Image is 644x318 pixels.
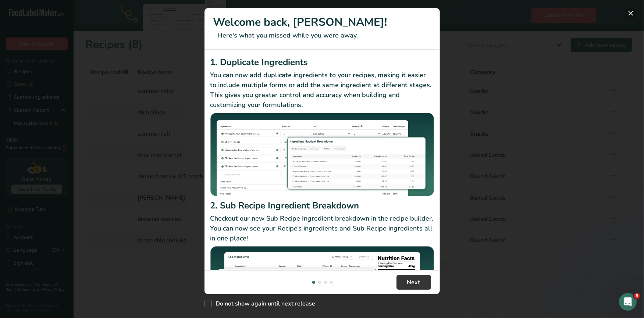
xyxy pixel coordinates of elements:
h2: 2. Sub Recipe Ingredient Breakdown [210,199,434,212]
h1: Welcome back, [PERSON_NAME]! [213,14,431,31]
button: Next [396,275,431,290]
span: 5 [634,293,640,299]
img: Duplicate Ingredients [210,113,434,196]
p: You can now add duplicate ingredients to your recipes, making it easier to include multiple forms... [210,70,434,110]
span: Do not show again until next release [212,300,316,307]
iframe: Intercom live chat [619,293,637,311]
h2: 1. Duplicate Ingredients [210,56,434,69]
span: Next [407,278,420,287]
p: Checkout our new Sub Recipe Ingredient breakdown in the recipe builder. You can now see your Reci... [210,214,434,243]
p: Here's what you missed while you were away. [213,31,431,40]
